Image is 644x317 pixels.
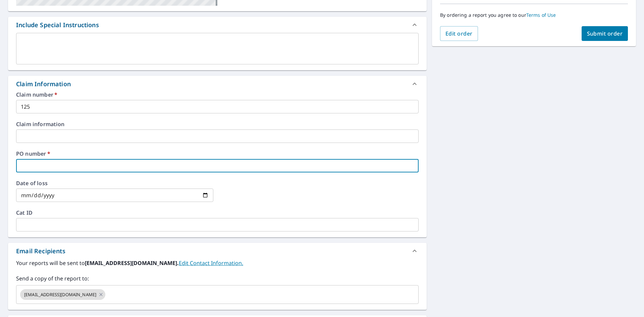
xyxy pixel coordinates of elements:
[85,259,179,267] b: [EMAIL_ADDRESS][DOMAIN_NAME].
[16,92,419,97] label: Claim number
[8,243,427,259] div: Email Recipients
[582,26,628,41] button: Submit order
[16,274,419,282] label: Send a copy of the report to:
[20,289,105,300] div: [EMAIL_ADDRESS][DOMAIN_NAME]
[16,20,99,30] div: Include Special Instructions
[587,30,623,37] span: Submit order
[445,30,473,37] span: Edit order
[440,26,478,41] button: Edit order
[20,292,100,298] span: [EMAIL_ADDRESS][DOMAIN_NAME]
[8,17,427,33] div: Include Special Instructions
[179,259,243,267] a: EditContactInfo
[16,151,419,156] label: PO number
[8,76,427,92] div: Claim Information
[16,180,213,186] label: Date of loss
[16,210,419,215] label: Cat ID
[16,247,65,256] div: Email Recipients
[16,259,419,267] label: Your reports will be sent to
[526,12,556,18] a: Terms of Use
[16,80,71,89] div: Claim Information
[16,121,419,127] label: Claim information
[440,12,628,18] p: By ordering a report you agree to our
